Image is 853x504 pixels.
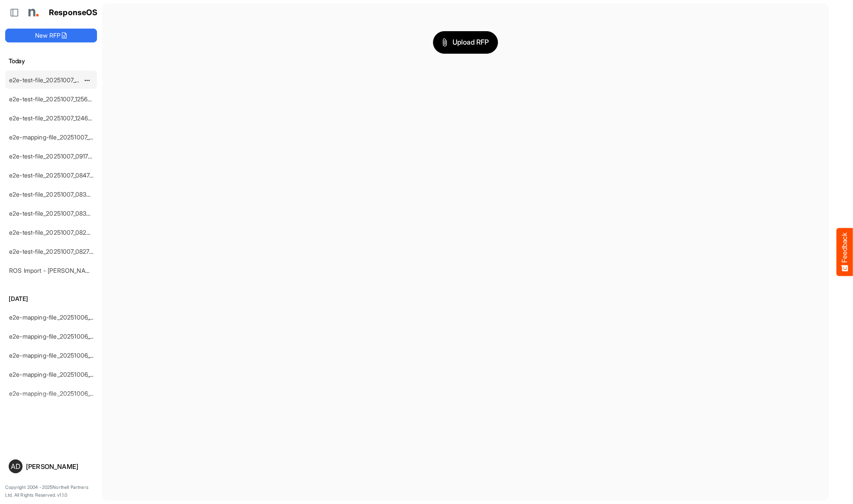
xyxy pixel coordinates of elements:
[9,95,95,103] a: e2e-test-file_20251007_125647
[9,171,97,179] a: e2e-test-file_20251007_084748
[5,29,97,42] button: New RFP
[24,4,41,21] img: Northell
[5,484,97,499] p: Copyright 2004 - 2025 Northell Partners Ltd. All Rights Reserved. v 1.1.0
[9,191,97,198] a: e2e-test-file_20251007_083842
[9,248,97,255] a: e2e-test-file_20251007_082700
[9,352,109,359] a: e2e-mapping-file_20251006_151344
[9,114,95,122] a: e2e-test-file_20251007_124657
[9,210,96,217] a: e2e-test-file_20251007_083231
[9,333,108,340] a: e2e-mapping-file_20251006_151638
[433,31,498,54] button: Upload RFP
[9,152,96,160] a: e2e-test-file_20251007_091705
[5,56,97,66] h6: Today
[9,371,108,378] a: e2e-mapping-file_20251006_151326
[442,37,489,48] span: Upload RFP
[26,463,94,470] div: [PERSON_NAME]
[9,267,121,274] a: ROS Import - [PERSON_NAME] - ROS 11
[9,76,94,84] a: e2e-test-file_20251007_130129
[11,463,20,470] span: AD
[49,8,98,17] h1: ResponseOS
[9,229,97,236] a: e2e-test-file_20251007_082946
[9,313,109,321] a: e2e-mapping-file_20251006_152957
[837,228,853,276] button: Feedback
[9,390,108,397] a: e2e-mapping-file_20251006_151233
[5,294,97,304] h6: [DATE]
[83,76,91,84] button: dropdownbutton
[9,133,109,141] a: e2e-mapping-file_20251007_092137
